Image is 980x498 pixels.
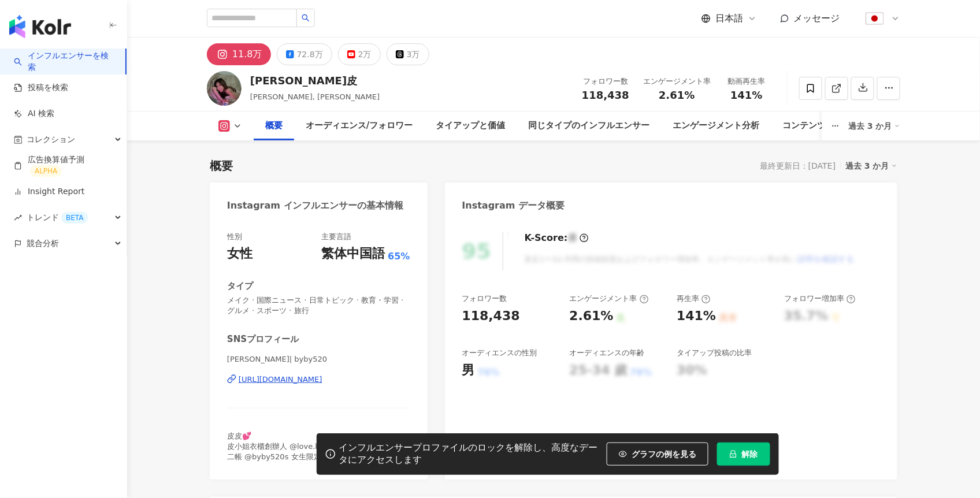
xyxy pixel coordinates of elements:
[673,119,759,133] div: エンゲージメント分析
[677,348,752,358] div: タイアップ投稿の比率
[227,432,337,461] span: 皮皮💕 皮小姐衣櫃創辦人 @love.byby_ 二帳 @byby520s 女生限定
[14,214,22,222] span: rise
[227,280,253,292] div: タイプ
[239,374,322,385] div: [URL][DOMAIN_NAME]
[846,158,898,173] div: 過去 3 か月
[462,293,507,304] div: フォロワー数
[525,232,589,244] div: K-Score :
[760,161,836,170] div: 最終更新日：[DATE]
[61,212,88,224] div: BETA
[302,14,310,22] span: search
[729,450,737,458] span: lock
[339,442,601,466] div: インフルエンサープロファイルのロックを解除し、高度なデータにアクセスします
[582,89,629,101] span: 118,438
[643,76,711,87] div: エンゲージメント率
[14,50,116,73] a: searchインフルエンサーを検索
[725,76,769,87] div: 動画再生率
[849,117,901,135] div: 過去 3 か月
[227,354,410,365] span: [PERSON_NAME]| byby520
[784,293,856,304] div: フォロワー増加率
[462,199,565,212] div: Instagram データ概要
[717,443,770,466] button: 解除
[677,293,711,304] div: 再生率
[14,82,68,94] a: 投稿を検索
[742,449,758,459] span: 解除
[388,250,410,263] span: 65%
[569,348,644,358] div: オーディエンスの年齢
[14,154,117,177] a: 広告換算値予測ALPHA
[265,119,283,133] div: 概要
[227,333,299,345] div: SNSプロフィール
[27,231,59,257] span: 競合分析
[387,43,429,65] button: 3万
[210,158,233,174] div: 概要
[582,76,629,87] div: フォロワー数
[27,127,75,153] span: コレクション
[207,43,271,65] button: 11.8万
[321,232,351,242] div: 主要言語
[407,46,420,62] div: 3万
[715,12,743,25] span: 日本語
[358,46,372,62] div: 2万
[297,46,323,62] div: 72.8万
[227,232,242,242] div: 性別
[569,307,613,325] div: 2.61%
[227,374,410,385] a: [URL][DOMAIN_NAME]
[277,43,332,65] button: 72.8万
[306,119,413,133] div: オーディエンス/フォロワー
[227,245,253,263] div: 女性
[9,15,71,38] img: logo
[250,73,380,88] div: [PERSON_NAME]皮
[864,8,886,29] img: flag-Japan-800x800.png
[27,205,88,231] span: トレンド
[730,90,763,101] span: 141%
[436,119,505,133] div: タイアップと価値
[794,13,840,24] span: メッセージ
[528,119,649,133] div: 同じタイプのインフルエンサー
[632,449,696,459] span: グラフの例を見る
[462,362,475,380] div: 男
[250,92,380,101] span: [PERSON_NAME], [PERSON_NAME]
[338,43,381,65] button: 2万
[569,293,648,304] div: エンゲージメント率
[207,71,242,106] img: KOL Avatar
[462,348,537,358] div: オーディエンスの性別
[607,443,708,466] button: グラフの例を見る
[227,199,404,212] div: Instagram インフルエンサーの基本情報
[321,245,385,263] div: 繁体中国語
[462,307,520,325] div: 118,438
[677,307,716,325] div: 141%
[14,108,54,120] a: AI 検索
[14,186,84,198] a: Insight Report
[232,46,262,62] div: 11.8万
[782,119,860,133] div: コンテンツ内容分析
[659,90,695,101] span: 2.61%
[227,295,410,316] span: メイク · 国際ニュース · 日常トピック · 教育・学習 · グルメ · スポーツ · 旅行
